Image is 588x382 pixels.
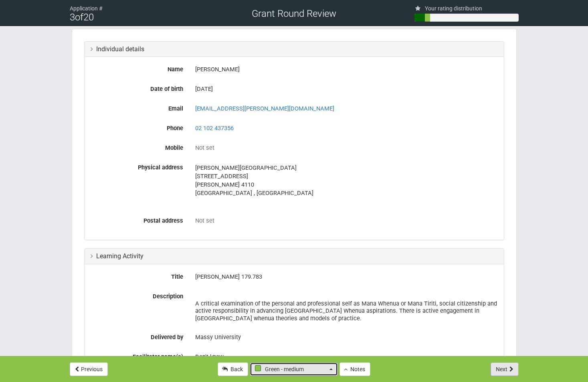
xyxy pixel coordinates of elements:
label: Postal address [85,214,190,224]
label: Date of birth [85,82,190,92]
div: [PERSON_NAME] 179.783 [195,270,498,284]
div: Not set [195,217,498,224]
div: of [70,14,174,21]
span: 20 [83,12,94,23]
div: [PERSON_NAME] [195,63,498,76]
div: Not set [195,144,498,151]
label: Description [85,290,190,300]
a: 02 102 437356 [195,125,234,132]
label: Title [85,270,190,280]
div: Massy University [195,331,498,344]
button: Notes [339,362,370,376]
label: Name [85,63,190,73]
div: Application # [70,5,174,10]
a: [EMAIL_ADDRESS][PERSON_NAME][DOMAIN_NAME] [195,105,334,112]
div: [DATE] [195,82,498,96]
span: 3 [70,12,75,23]
address: [PERSON_NAME][GEOGRAPHIC_DATA] [STREET_ADDRESS] [PERSON_NAME] 4110 [GEOGRAPHIC_DATA] , [GEOGRAPHI... [195,164,498,197]
h3: Learning Activity [91,253,498,260]
div: A critical examination of the personal and professional self as Mana Whenua or Mana Tiriti, socia... [195,290,498,325]
a: Back [218,362,248,376]
label: Delivered by [85,331,190,341]
label: Mobile [85,141,190,151]
h3: Individual details [91,46,498,53]
label: Physical address [85,161,190,171]
div: Your rating distribution [414,5,519,10]
span: Green - medium [255,365,327,373]
button: Previous [70,362,108,376]
button: Next [491,362,519,376]
label: Email [85,102,190,112]
label: Phone [85,122,190,132]
button: Green - medium [250,362,338,376]
div: Don't know [195,350,498,364]
label: Facilitator name(s) [85,350,190,360]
